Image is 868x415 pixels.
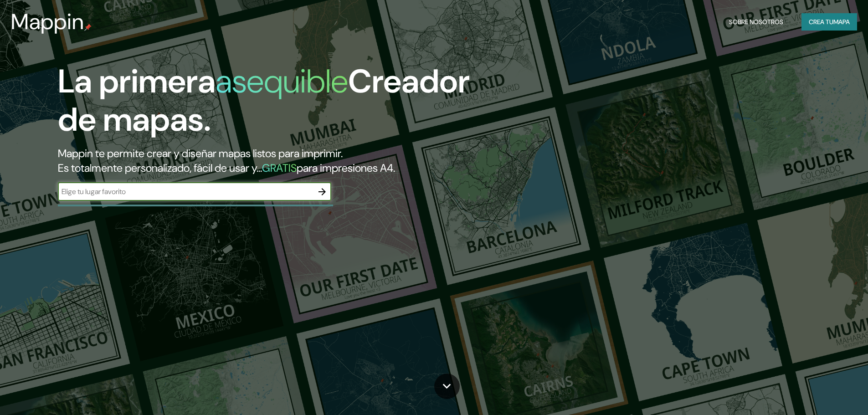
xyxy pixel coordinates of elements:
[833,18,850,26] font: mapa
[725,13,787,31] button: Sobre nosotros
[729,18,783,26] font: Sobre nosotros
[58,60,216,102] font: La primera
[58,186,313,197] input: Elige tu lugar favorito
[11,7,84,36] font: Mappin
[84,24,92,31] img: pin de mapeo
[58,60,470,141] font: Creador de mapas.
[801,13,857,31] button: Crea tumapa
[809,18,833,26] font: Crea tu
[58,161,262,175] font: Es totalmente personalizado, fácil de usar y...
[58,146,343,160] font: Mappin te permite crear y diseñar mapas listos para imprimir.
[262,161,297,175] font: GRATIS
[297,161,395,175] font: para impresiones A4.
[216,60,348,102] font: asequible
